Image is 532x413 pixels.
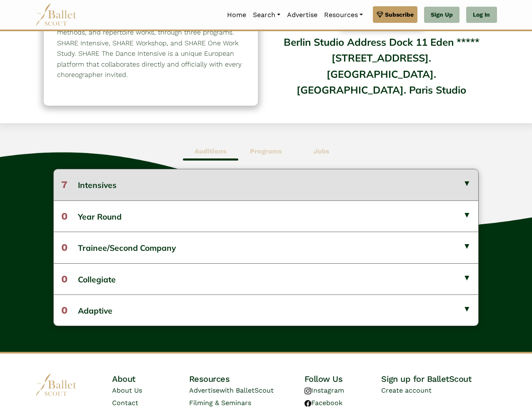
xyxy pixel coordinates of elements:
[321,6,366,24] a: Resources
[305,386,344,394] a: Instagram
[305,388,311,394] img: instagram logo
[61,242,67,253] span: 0
[54,232,479,263] button: 0Trainee/Second Company
[61,210,67,222] span: 0
[250,6,284,24] a: Search
[424,7,460,23] a: Sign Up
[54,294,479,326] button: 0Adaptive
[195,147,227,155] b: Auditions
[313,147,330,155] b: Jobs
[373,6,417,23] a: Subscribe
[54,169,479,200] button: 7Intensives
[385,10,414,19] span: Subscribe
[189,399,251,407] a: Filming & Seminars
[275,30,489,97] div: Berlin Studio Address Dock 11 Eden ***** [STREET_ADDRESS]. [GEOGRAPHIC_DATA]. [GEOGRAPHIC_DATA]. ...
[189,386,274,394] a: Advertisewith BalletScout
[54,200,479,232] button: 0Year Round
[112,399,138,407] a: Contact
[112,386,142,394] a: About Us
[466,7,497,23] a: Log In
[377,10,383,19] img: gem.svg
[61,179,67,190] span: 7
[305,373,382,384] h4: Follow Us
[305,399,342,407] a: Facebook
[112,373,189,384] h4: About
[284,6,321,24] a: Advertise
[189,373,305,384] h4: Resources
[54,263,479,294] button: 0Collegiate
[224,6,250,24] a: Home
[305,400,311,407] img: facebook logo
[250,147,282,155] b: Programs
[381,373,497,384] h4: Sign up for BalletScout
[381,386,432,394] a: Create account
[61,273,67,285] span: 0
[61,304,67,316] span: 0
[220,386,274,394] span: with BalletScout
[35,373,77,396] img: logo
